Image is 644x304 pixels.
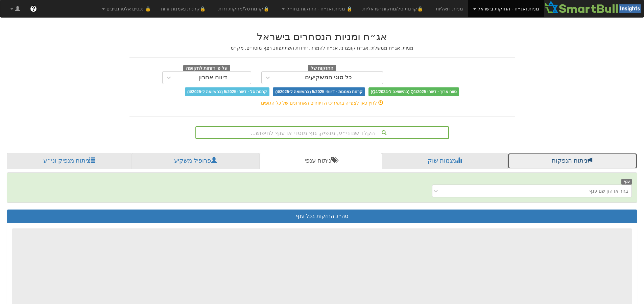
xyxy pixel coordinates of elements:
[508,153,637,169] a: ניתוח הנפקות
[25,0,42,17] a: ?
[589,188,628,194] div: בחר או הזן שם ענף
[431,0,468,17] a: מניות דואליות
[198,74,227,81] div: דיווח אחרון
[129,31,515,42] h2: אג״ח ומניות הנסחרים בישראל
[305,74,352,81] div: כל סוגי המשקיעים
[368,87,459,96] span: טווח ארוך - דיווחי Q1/2025 (בהשוואה ל-Q4/2024)
[357,0,430,17] a: 🔒קרנות סל/מחקות ישראליות
[213,0,277,17] a: 🔒קרנות סל/מחקות זרות
[7,153,132,169] a: ניתוח מנפיק וני״ע
[196,127,448,138] div: הקלד שם ני״ע, מנפיק, גוף מוסדי או ענף לחיפוש...
[31,5,35,12] span: ?
[277,0,357,17] a: 🔒 מניות ואג״ח - החזקות בחו״ל
[156,0,213,17] a: 🔒קרנות נאמנות זרות
[124,100,520,106] div: לחץ כאן לצפייה בתאריכי הדיווחים האחרונים של כל הגופים
[308,65,336,72] span: החזקות של
[12,213,632,219] h3: סה״כ החזקות בכל ענף
[468,0,544,17] a: מניות ואג״ח - החזקות בישראל
[621,179,632,185] span: ענף
[382,153,507,169] a: מגמות שוק
[185,87,269,96] span: קרנות סל - דיווחי 5/2025 (בהשוואה ל-4/2025)
[129,46,515,51] h5: מניות, אג״ח ממשלתי, אג״ח קונצרני, אג״ח להמרה, יחידות השתתפות, רצף מוסדיים, מק״מ
[132,153,259,169] a: פרופיל משקיע
[273,87,365,96] span: קרנות נאמנות - דיווחי 5/2025 (בהשוואה ל-4/2025)
[544,0,644,14] img: Smartbull
[259,153,382,169] a: ניתוח ענפי
[97,0,156,17] a: 🔒 נכסים אלטרנטיבים
[183,65,230,72] span: על פי דוחות לתקופה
